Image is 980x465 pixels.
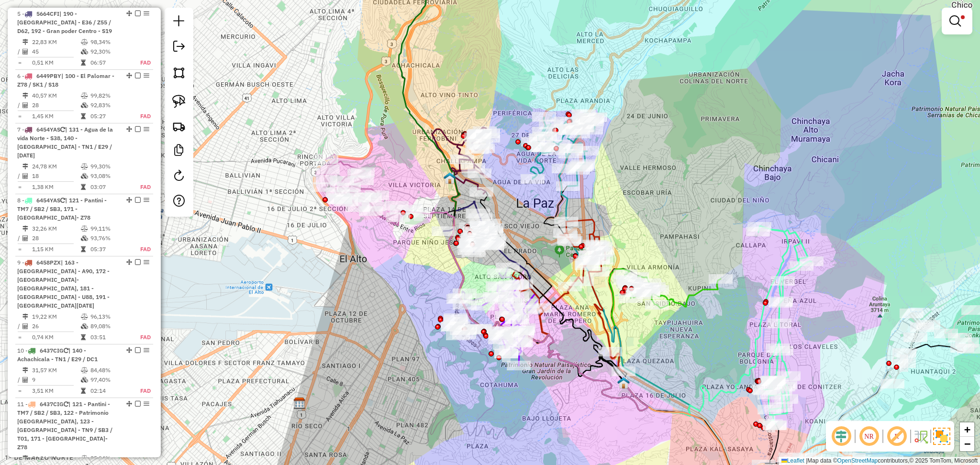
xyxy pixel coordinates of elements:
[32,312,80,321] td: 19,22 KM
[130,58,151,67] td: FAD
[126,401,132,407] em: Alterar sequência das rotas
[444,172,456,184] img: Montes
[293,397,306,410] img: SAZ BO La Paz
[144,259,149,265] em: Opções
[130,332,151,342] td: FAD
[960,437,974,451] a: Zoom out
[17,47,22,56] td: /
[90,47,130,56] td: 92,30%
[22,235,28,241] i: Total de Atividades
[144,401,149,407] em: Opções
[90,312,130,321] td: 96,13%
[22,39,28,45] i: Distância Total
[81,60,86,66] i: Tempo total em rota
[169,11,189,33] a: Nova sessão e pesquisa
[17,259,110,309] span: 9 -
[90,37,130,47] td: 98,34%
[169,37,189,58] a: Exportar sessão
[60,198,65,203] i: Veículo já utilizado nesta sessão
[32,100,80,110] td: 28
[32,224,80,233] td: 32,26 KM
[17,197,107,221] span: | 121 - Pantini - TM7 / SB2 / SB3, 171 - [GEOGRAPHIC_DATA]- Z78
[961,15,965,19] span: Filtro Ativo
[81,102,88,108] i: % de utilização da cubagem
[135,11,141,16] em: Finalizar rota
[169,166,189,188] a: Reroteirizar Sessão
[22,314,28,320] i: Distância Total
[90,365,130,375] td: 84,48%
[126,347,132,353] em: Alterar sequência das rotas
[90,321,130,331] td: 89,08%
[22,93,28,99] i: Distância Total
[964,423,970,435] span: +
[81,455,88,461] i: % de utilização do peso
[64,348,68,354] i: Veículo já utilizado nesta sessão
[885,425,908,448] span: Exibir rótulo
[32,58,80,67] td: 0,51 KM
[964,438,970,450] span: −
[40,347,64,354] span: 6437CIG
[135,126,141,132] em: Finalizar rota
[130,182,151,192] td: FAD
[17,171,22,181] td: /
[830,425,853,448] span: Ocultar deslocamento
[617,376,630,389] img: UDC - La Paz
[17,332,22,342] td: =
[90,171,130,181] td: 93,08%
[36,72,61,79] span: 6449PBY
[135,401,141,407] em: Finalizar rota
[90,224,130,233] td: 99,11%
[169,141,189,162] a: Criar modelo
[81,93,88,99] i: % de utilização do peso
[81,184,86,190] i: Tempo total em rota
[81,388,86,394] i: Tempo total em rota
[60,127,65,133] i: Veículo já utilizado nesta sessão
[135,347,141,353] em: Finalizar rota
[32,37,80,47] td: 22,83 KM
[32,171,80,181] td: 18
[168,116,189,137] a: Criar rota
[144,73,149,78] em: Opções
[144,126,149,132] em: Opções
[81,235,88,241] i: % de utilização da cubagem
[90,58,130,67] td: 06:57
[90,182,130,192] td: 03:07
[90,454,130,463] td: 85,94%
[17,111,22,121] td: =
[135,73,141,78] em: Finalizar rota
[22,164,28,169] i: Distância Total
[32,182,80,192] td: 1,38 KM
[130,386,151,396] td: FAD
[130,111,151,121] td: FAD
[779,457,980,465] div: Map data © contributors,© 2025 TomTom, Microsoft
[81,173,88,179] i: % de utilização da cubagem
[17,100,22,110] td: /
[32,332,80,342] td: 0,74 KM
[17,72,114,88] span: 6 -
[17,347,98,363] span: 10 -
[837,457,878,464] a: OpenStreetMap
[32,162,80,171] td: 24,78 KM
[32,386,80,396] td: 3,51 KM
[17,386,22,396] td: =
[90,332,130,342] td: 03:51
[32,321,80,331] td: 26
[90,244,130,254] td: 05:37
[40,400,64,408] span: 6437CIG
[22,455,28,461] i: Distância Total
[946,11,969,31] a: Exibir filtros
[17,259,110,309] span: | 163 - [GEOGRAPHIC_DATA] - A90, 172 - [GEOGRAPHIC_DATA]- [GEOGRAPHIC_DATA], 181 - [GEOGRAPHIC_DA...
[17,126,113,159] span: | 131 - Agua de la vida Norte - S38, 140 - [GEOGRAPHIC_DATA] - TN1 / E29 / [DATE]
[17,10,112,34] span: | 190 - [GEOGRAPHIC_DATA] - E36 / Z55 / D62, 192 - Gran poder Centro - S19
[144,197,149,203] em: Opções
[81,323,88,329] i: % de utilização da cubagem
[32,233,80,243] td: 28
[17,10,112,34] span: 5 -
[90,375,130,385] td: 97,40%
[172,66,186,79] img: Selecionar atividades - polígono
[36,10,59,17] span: 5664CFI
[933,428,950,445] img: Exibir/Ocultar setores
[135,197,141,203] em: Finalizar rota
[22,367,28,373] i: Distância Total
[32,91,80,100] td: 40,57 KM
